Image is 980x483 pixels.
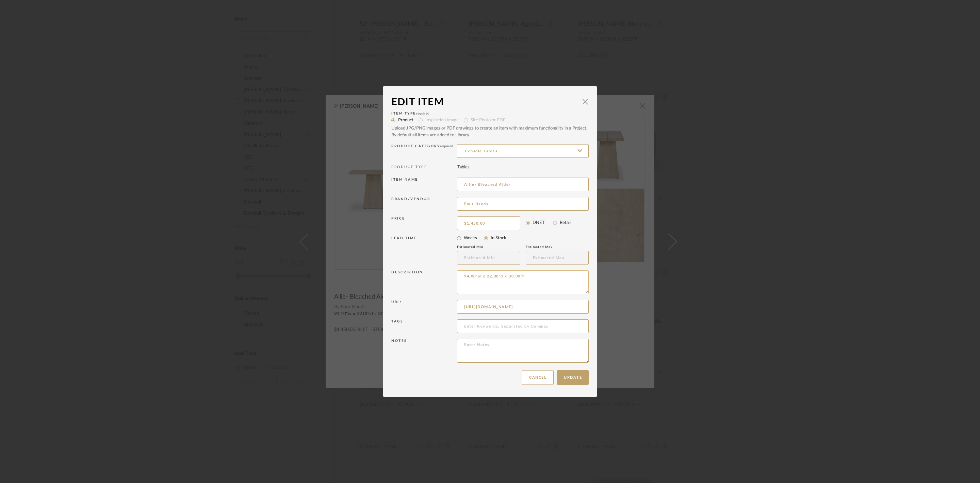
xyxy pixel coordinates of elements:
[391,95,578,110] div: Edit Item
[391,197,457,211] div: Brand/Vendor
[526,245,573,249] div: Estimated Max
[491,235,506,242] label: In Stock
[522,370,554,385] button: Cancel
[526,251,589,265] input: Estimated Max
[391,236,457,265] div: LEAD TIME
[560,220,571,226] label: Retail
[391,116,589,138] mat-radio-group: Select item type
[457,300,589,314] input: Enter URL
[533,220,545,226] label: DNET
[416,112,429,115] span: required
[457,233,589,243] mat-radio-group: Select item type
[457,164,470,171] div: Tables
[391,300,457,314] div: Url:
[557,370,589,385] button: Update
[457,178,589,191] input: Enter Name
[391,319,457,333] div: Tags
[457,251,520,265] input: Estimated Min
[391,270,457,295] div: Description
[398,117,413,124] label: Product
[457,197,589,211] input: Unknown
[391,162,457,172] div: PRODUCT TYPE
[457,216,520,230] input: Enter DNET Price
[526,218,589,228] mat-radio-group: Select price type
[440,145,453,148] span: required
[391,111,589,116] div: Item Type
[457,245,505,249] div: Estimated Min
[464,235,477,242] label: Weeks
[457,144,589,158] input: Type a category to search and select
[391,178,457,192] div: Item name
[391,339,457,363] div: Notes
[578,95,592,108] button: Close
[391,125,589,138] div: Upload JPG/PNG images or PDF drawings to create an item with maximum functionality in a Project. ...
[457,319,589,333] input: Enter Keywords, Separated by Commas
[391,216,457,228] div: Price
[391,144,457,158] div: Product Category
